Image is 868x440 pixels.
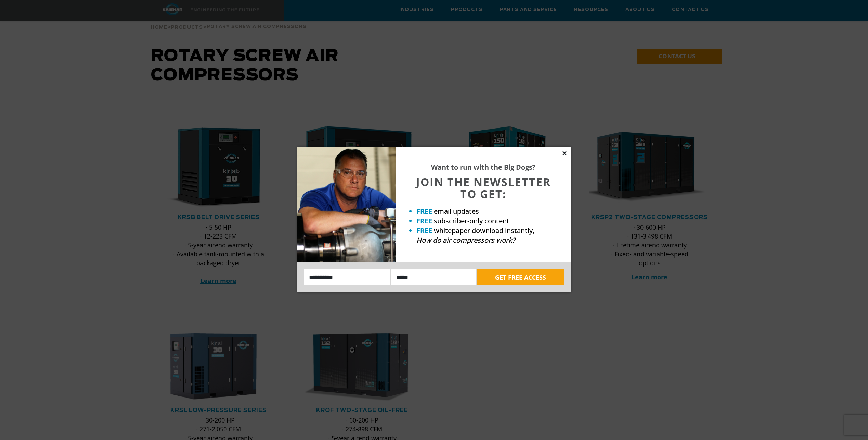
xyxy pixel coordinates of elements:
strong: Want to run with the Big Dogs? [431,162,536,172]
span: whitepaper download instantly, [434,226,534,235]
button: GET FREE ACCESS [477,269,564,285]
em: How do air compressors work? [416,235,515,245]
input: Email [391,269,476,285]
span: JOIN THE NEWSLETTER TO GET: [416,174,551,201]
span: email updates [434,207,479,216]
button: Close [561,150,568,156]
strong: FREE [416,207,432,216]
strong: FREE [416,216,432,225]
input: Name: [304,269,390,285]
strong: FREE [416,226,432,235]
span: subscriber-only content [434,216,509,225]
